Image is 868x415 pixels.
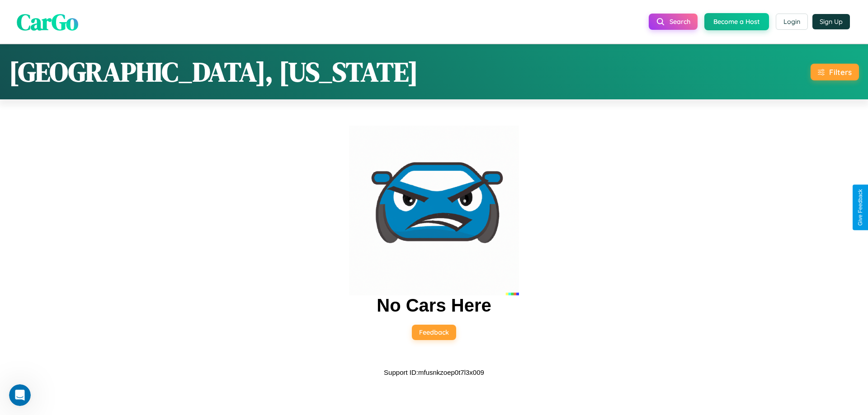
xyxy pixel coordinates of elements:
img: car [349,126,519,295]
iframe: Intercom live chat [9,384,31,406]
button: Feedback [412,325,456,340]
h1: [GEOGRAPHIC_DATA], [US_STATE] [9,53,418,90]
button: Become a Host [704,13,769,30]
div: Filters [829,67,852,77]
p: Support ID: mfusnkzoep0t7l3x009 [384,366,484,378]
span: Search [670,18,690,26]
button: Search [649,14,698,30]
button: Login [776,14,808,30]
div: Give Feedback [857,189,863,226]
button: Filters [811,64,859,80]
span: CarGo [17,6,78,37]
button: Sign Up [812,14,850,29]
h2: No Cars Here [377,295,491,316]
